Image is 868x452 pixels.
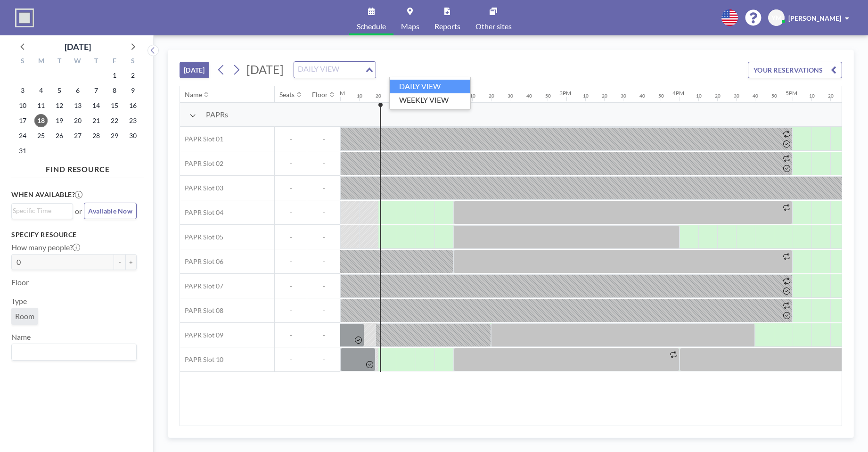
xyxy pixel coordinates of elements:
[71,114,84,127] span: Wednesday, August 20, 2025
[771,93,777,99] div: 50
[65,40,91,53] div: [DATE]
[401,23,419,30] span: Maps
[275,135,307,143] span: -
[526,93,532,99] div: 40
[16,144,29,157] span: Sunday, August 31, 2025
[11,230,137,239] h3: Specify resource
[275,257,307,266] span: -
[34,99,48,112] span: Monday, August 11, 2025
[123,56,142,68] div: S
[275,331,307,339] span: -
[390,80,470,93] li: DAILY VIEW
[11,161,144,174] h4: FIND RESOURCE
[357,93,362,99] div: 10
[90,114,103,127] span: Thursday, August 21, 2025
[434,23,460,30] span: Reports
[34,129,48,142] span: Monday, August 25, 2025
[307,306,340,315] span: -
[206,110,228,119] span: PAPRs
[275,184,307,192] span: -
[376,93,381,99] div: 20
[185,90,202,99] div: Name
[715,93,721,99] div: 20
[105,56,123,68] div: F
[114,254,125,270] button: -
[180,233,223,241] span: PAPR Slot 05
[275,208,307,217] span: -
[357,23,386,30] span: Schedule
[307,257,340,266] span: -
[16,99,29,112] span: Sunday, August 10, 2025
[108,84,121,97] span: Friday, August 8, 2025
[246,62,284,76] span: [DATE]
[34,114,48,127] span: Monday, August 18, 2025
[809,93,815,99] div: 10
[126,69,139,82] span: Saturday, August 2, 2025
[84,203,137,219] button: Available Now
[788,14,841,22] span: [PERSON_NAME]
[180,331,223,339] span: PAPR Slot 09
[180,184,223,192] span: PAPR Slot 03
[87,56,105,68] div: T
[307,233,340,241] span: -
[180,257,223,266] span: PAPR Slot 06
[475,23,512,30] span: Other sites
[50,56,69,68] div: T
[275,282,307,290] span: -
[545,93,551,99] div: 50
[489,93,494,99] div: 20
[88,207,132,215] span: Available Now
[126,99,139,112] span: Saturday, August 16, 2025
[696,93,702,99] div: 10
[275,306,307,315] span: -
[786,90,797,97] div: 5PM
[53,99,66,112] span: Tuesday, August 12, 2025
[16,84,29,97] span: Sunday, August 3, 2025
[639,93,645,99] div: 40
[748,62,842,78] button: YOUR RESERVATIONS
[108,114,121,127] span: Friday, August 22, 2025
[53,84,66,97] span: Tuesday, August 5, 2025
[11,296,27,306] label: Type
[126,84,139,97] span: Saturday, August 9, 2025
[15,8,34,27] img: organization-logo
[307,355,340,364] span: -
[275,233,307,241] span: -
[15,312,34,321] span: Room
[11,332,31,342] label: Name
[602,93,607,99] div: 20
[312,90,328,99] div: Floor
[508,93,513,99] div: 30
[108,69,121,82] span: Friday, August 1, 2025
[658,93,664,99] div: 50
[828,93,834,99] div: 20
[180,306,223,315] span: PAPR Slot 08
[295,64,364,76] input: Search for option
[583,93,589,99] div: 10
[11,278,29,287] label: Floor
[180,208,223,217] span: PAPR Slot 04
[53,129,66,142] span: Tuesday, August 26, 2025
[90,84,103,97] span: Thursday, August 7, 2025
[32,56,50,68] div: M
[180,62,209,78] button: [DATE]
[90,129,103,142] span: Thursday, August 28, 2025
[621,93,626,99] div: 30
[13,346,131,358] input: Search for option
[307,331,340,339] span: -
[672,90,684,97] div: 4PM
[14,56,32,68] div: S
[771,14,782,22] span: YM
[75,206,82,216] span: or
[275,355,307,364] span: -
[294,62,376,78] div: Search for option
[13,205,67,216] input: Search for option
[180,135,223,143] span: PAPR Slot 01
[108,129,121,142] span: Friday, August 29, 2025
[71,84,84,97] span: Wednesday, August 6, 2025
[34,84,48,97] span: Monday, August 4, 2025
[126,114,139,127] span: Saturday, August 23, 2025
[125,254,137,270] button: +
[307,208,340,217] span: -
[734,93,739,99] div: 30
